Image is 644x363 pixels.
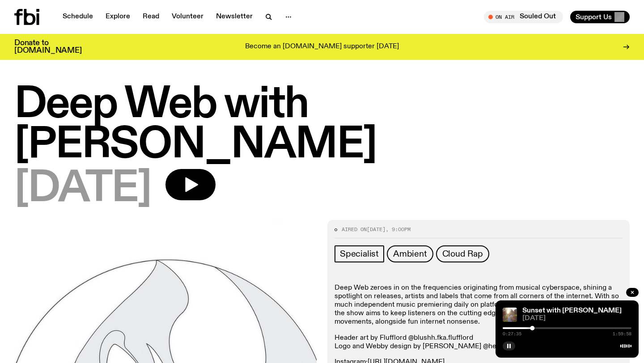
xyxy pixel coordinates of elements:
[335,245,384,262] a: Specialist
[166,11,209,23] a: Volunteer
[387,245,433,262] a: Ambient
[436,245,489,262] a: Cloud Rap
[14,169,151,209] span: [DATE]
[245,43,399,51] p: Become an [DOMAIN_NAME] supporter [DATE]
[340,249,379,259] span: Specialist
[442,249,483,259] span: Cloud Rap
[367,226,386,233] span: [DATE]
[613,332,631,336] span: 1:59:58
[14,85,630,165] h1: Deep Web with [PERSON_NAME]
[335,284,623,327] p: Deep Web zeroes in on the frequencies originating from musical cyberspace, shining a spotlight on...
[576,13,612,21] span: Support Us
[570,11,630,23] button: Support Us
[386,226,411,233] span: , 9:00pm
[137,11,165,23] a: Read
[342,226,367,233] span: Aired on
[393,249,427,259] span: Ambient
[522,307,622,314] a: Sunset with [PERSON_NAME]
[522,315,631,322] span: [DATE]
[503,332,521,336] span: 0:27:35
[484,11,563,23] button: On AirSouled Out
[57,11,98,23] a: Schedule
[211,11,258,23] a: Newsletter
[100,11,136,23] a: Explore
[335,334,623,351] p: Header art by Flufflord @blushh.fka.flufflord Logo and Webby design by [PERSON_NAME] @heynatking
[14,39,82,55] h3: Donate to [DOMAIN_NAME]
